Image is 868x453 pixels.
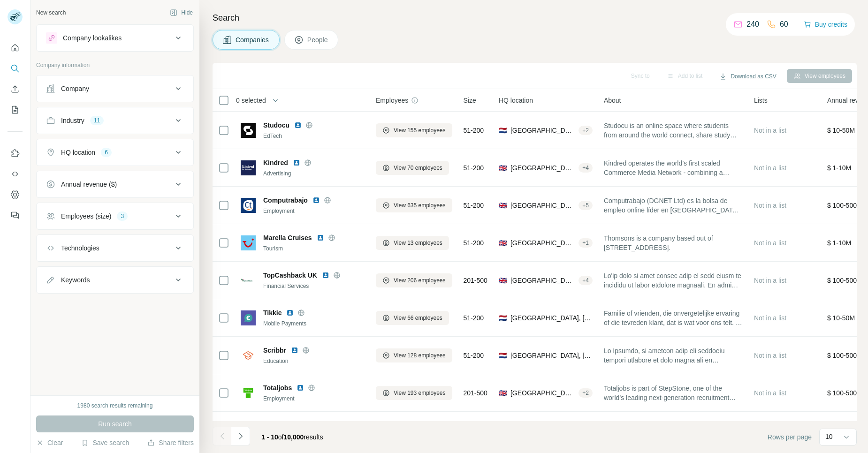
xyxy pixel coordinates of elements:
[604,196,743,215] span: Computrabajo (DGNET Ltd) es la bolsa de empleo online líder en [GEOGRAPHIC_DATA], con presencia e...
[241,348,256,363] img: Logo of Scribbr
[61,243,99,253] div: Technologies
[241,123,256,138] img: Logo of Studocu
[263,158,288,167] span: Kindred
[579,164,593,172] div: + 4
[263,207,365,215] div: Employment
[263,244,365,253] div: Tourism
[61,211,111,221] div: Employees (size)
[8,60,23,77] button: Search
[241,310,256,325] img: Logo of Tikkie
[61,148,95,157] div: HQ location
[61,275,90,285] div: Keywords
[241,198,256,213] img: Logo of Computrabajo
[464,388,487,398] span: 201-500
[263,169,365,178] div: Advertising
[827,314,855,322] span: $ 10-50M
[37,205,193,227] button: Employees (size)3
[499,163,507,173] span: 🇬🇧
[241,385,256,400] img: Logo of Totaljobs
[61,180,117,189] div: Annual revenue ($)
[768,432,812,442] span: Rows per page
[604,384,743,402] span: Totaljobs is part of StepStone, one of the world’s leading next-generation recruitment solution p...
[464,126,484,135] span: 51-200
[8,186,23,203] button: Dashboard
[499,201,507,210] span: 🇬🇧
[147,438,194,447] button: Share filters
[827,202,862,209] span: $ 100-500M
[163,6,199,20] button: Hide
[284,433,304,441] span: 10,000
[236,35,270,45] span: Companies
[297,384,304,392] img: LinkedIn logo
[293,159,300,166] img: LinkedIn logo
[780,19,788,30] p: 60
[579,389,593,397] div: + 2
[464,201,484,210] span: 51-200
[376,348,452,362] button: View 128 employees
[37,109,193,132] button: Industry11
[117,212,128,220] div: 3
[754,277,786,284] span: Not in a list
[394,389,446,397] span: View 193 employees
[499,351,507,360] span: 🇳🇱
[376,386,452,400] button: View 193 employees
[604,346,743,365] span: Lo Ipsumdo, si ametcon adip eli seddoeiu tempori utlabore et dolo magna ali en adminimveni quisno...
[63,33,122,43] div: Company lookalikes
[263,271,317,280] span: TopCashback UK
[376,273,452,287] button: View 206 employees
[394,276,446,285] span: View 206 employees
[394,351,446,360] span: View 128 employees
[464,238,484,248] span: 51-200
[464,96,476,105] span: Size
[8,101,23,118] button: My lists
[36,61,194,69] p: Company information
[394,314,442,322] span: View 66 employees
[827,389,862,397] span: $ 100-500M
[754,389,786,397] span: Not in a list
[604,159,743,177] span: Kindred operates the world’s first scaled Commerce Media Network - combining a Commerce Monetizat...
[317,234,324,242] img: LinkedIn logo
[464,351,484,360] span: 51-200
[263,308,282,317] span: Tikkie
[394,126,446,135] span: View 155 employees
[278,433,284,441] span: of
[754,314,786,322] span: Not in a list
[713,69,783,83] button: Download as CSV
[263,196,308,205] span: Computrabajo
[81,438,129,447] button: Save search
[263,282,365,290] div: Financial Services
[604,421,743,440] span: Discover local news and information near you with InYourArea, the UK's leading local news, inform...
[604,309,743,327] span: Familie of vrienden, die onvergetelijke ervaring of die tevreden klant, dat is wat voor ons telt....
[322,272,329,279] img: LinkedIn logo
[37,77,193,100] button: Company
[604,96,621,105] span: About
[827,164,851,172] span: $ 1-10M
[499,388,507,398] span: 🇬🇧
[510,276,575,285] span: [GEOGRAPHIC_DATA], [GEOGRAPHIC_DATA]
[263,233,312,242] span: Marella Cruises
[376,236,449,250] button: View 13 employees
[236,96,266,105] span: 0 selected
[291,347,298,354] img: LinkedIn logo
[241,235,256,250] img: Logo of Marella Cruises
[579,201,593,210] div: + 5
[376,198,452,212] button: View 635 employees
[263,132,365,140] div: EdTech
[754,164,786,172] span: Not in a list
[510,163,575,173] span: [GEOGRAPHIC_DATA], [GEOGRAPHIC_DATA], [GEOGRAPHIC_DATA]
[510,201,575,210] span: [GEOGRAPHIC_DATA], [GEOGRAPHIC_DATA], [GEOGRAPHIC_DATA]
[604,271,743,290] span: Lo'ip dolo si amet consec adip el sedd eiusm te incididu ut labor etdolore magnaali. En admi veni...
[754,96,768,105] span: Lists
[263,121,289,130] span: Studocu
[263,383,292,393] span: Totaljobs
[36,8,66,17] div: New search
[827,239,851,247] span: $ 1-10M
[376,311,449,325] button: View 66 employees
[8,207,23,224] button: Feedback
[754,202,786,209] span: Not in a list
[90,116,104,125] div: 11
[499,313,507,323] span: 🇳🇱
[263,357,365,365] div: Education
[499,126,507,135] span: 🇳🇱
[241,160,256,175] img: Logo of Kindred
